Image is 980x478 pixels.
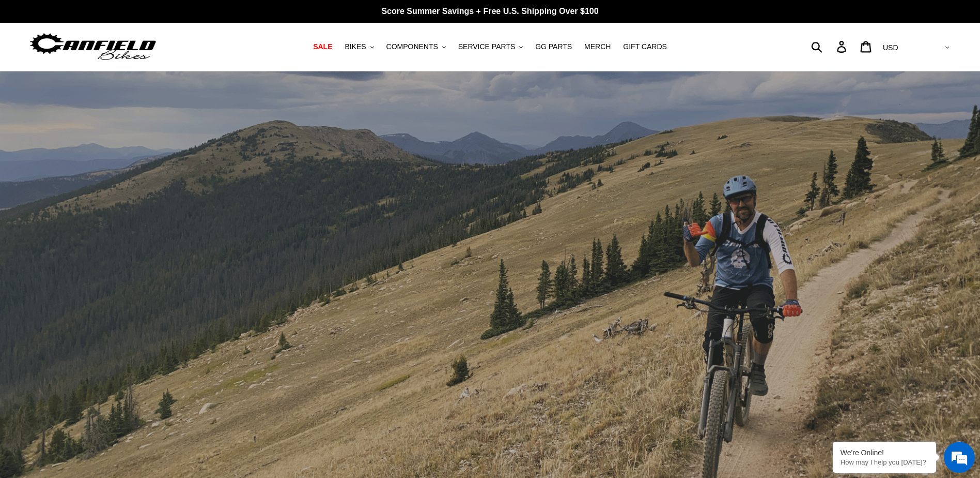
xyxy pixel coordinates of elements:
a: GIFT CARDS [618,40,672,54]
span: BIKES [345,42,366,51]
span: GG PARTS [535,42,572,51]
a: SALE [308,40,337,54]
input: Search [817,35,843,58]
span: MERCH [584,42,611,51]
span: COMPONENTS [386,42,438,51]
p: How may I help you today? [841,458,928,466]
div: We're Online! [841,449,928,457]
span: SERVICE PARTS [458,42,515,51]
button: SERVICE PARTS [453,40,528,54]
span: GIFT CARDS [623,42,667,51]
span: SALE [313,42,332,51]
button: BIKES [339,40,379,54]
a: GG PARTS [530,40,577,54]
img: Canfield Bikes [28,31,158,63]
a: MERCH [579,40,616,54]
button: COMPONENTS [381,40,451,54]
